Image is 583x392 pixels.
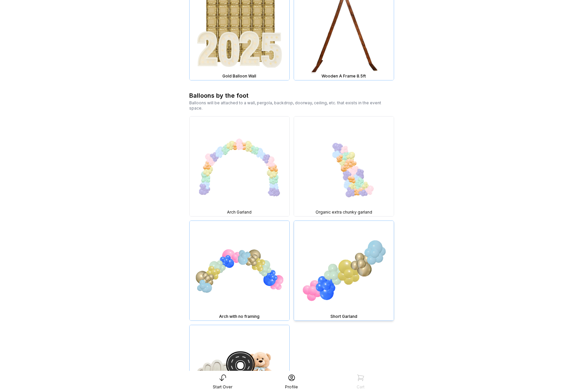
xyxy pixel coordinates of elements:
[285,384,298,390] div: Profile
[191,314,288,319] div: Arch with no framing
[190,117,289,216] img: GBF, 3 Sizes, Arch Garland
[191,73,288,79] div: Gold Balloon Wall
[227,210,252,215] span: Arch Garland
[295,73,392,79] div: Wooden A Frame 8.5ft
[294,117,394,216] img: GBF, 3 Sizes, Organic extra chunky garland
[316,210,372,215] span: Organic extra chunky garland
[189,100,394,111] div: Balloons will be attached to a wall, pergola, backdrop, doorway, ceiling, etc. that exists in the...
[190,221,289,320] img: Arch with no framing
[295,314,392,319] div: Short Garland
[189,91,249,100] div: Balloons by the foot
[294,221,394,320] img: Short Garland
[357,384,365,390] div: Cart
[213,384,232,390] div: Start Over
